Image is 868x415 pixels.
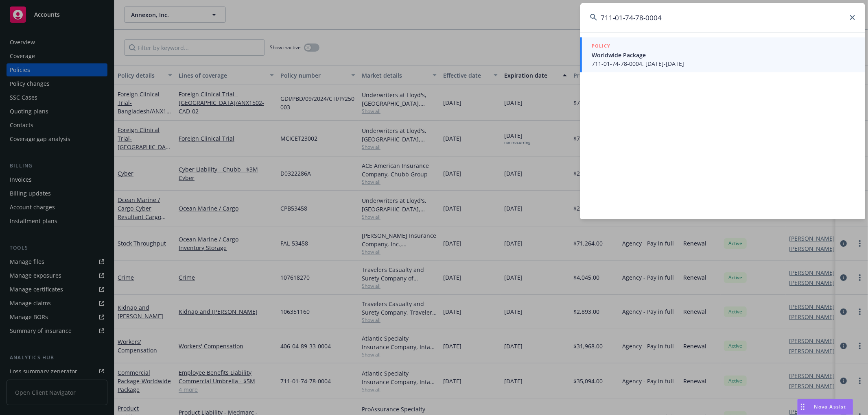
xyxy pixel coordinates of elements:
[592,51,855,59] span: Worldwide Package
[797,399,853,415] button: Nova Assist
[814,403,846,410] span: Nova Assist
[592,42,610,50] h5: POLICY
[592,59,855,68] span: 711-01-74-78-0004, [DATE]-[DATE]
[580,37,865,72] a: POLICYWorldwide Package711-01-74-78-0004, [DATE]-[DATE]
[580,3,865,32] input: Search...
[798,399,808,415] div: Drag to move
